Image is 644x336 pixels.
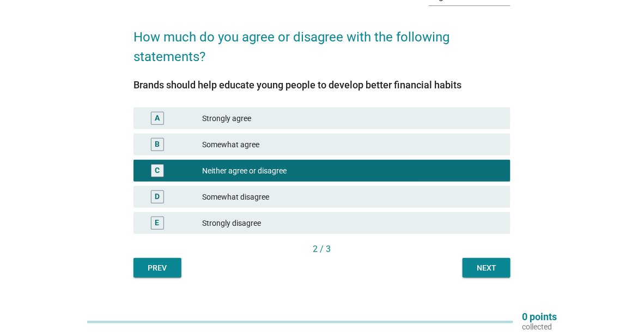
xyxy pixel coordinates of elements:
div: Somewhat disagree [202,190,502,203]
button: Prev [133,258,181,278]
h2: How much do you agree or disagree with the following statements? [133,16,511,67]
div: 2 / 3 [133,243,511,256]
div: Next [471,262,502,274]
div: B [155,139,160,151]
div: Brands should help educate young people to develop better financial habits [133,77,511,92]
div: D [155,191,160,203]
div: A [155,113,160,124]
div: Prev [142,262,173,274]
div: Neither agree or disagree [202,164,502,177]
div: Strongly disagree [202,217,502,230]
button: Next [463,258,511,278]
div: C [155,165,160,177]
div: Strongly agree [202,112,502,125]
p: 0 points [522,312,557,322]
div: Somewhat agree [202,138,502,151]
p: collected [522,322,557,332]
div: E [155,218,160,229]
